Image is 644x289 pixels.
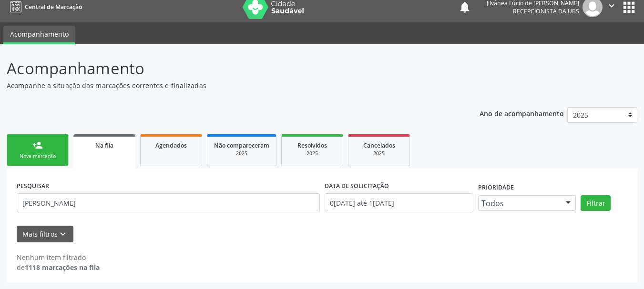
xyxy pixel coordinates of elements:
[3,26,75,44] a: Acompanhamento
[14,153,61,160] div: Nova marcação
[7,80,448,90] p: Acompanhe a situação das marcações correntes e finalizadas
[155,141,187,149] span: Agendados
[214,141,269,149] span: Não compareceram
[17,179,49,193] label: PESQUISAR
[17,193,320,212] input: Nome, CNS
[363,141,395,149] span: Cancelados
[58,229,68,239] i: keyboard_arrow_down
[95,141,113,149] span: Na fila
[458,0,471,14] button: notifications
[32,140,43,150] div: person_add
[17,252,100,262] div: Nenhum item filtrado
[513,7,579,15] span: Recepcionista da UBS
[480,107,564,119] p: Ano de acompanhamento
[325,193,474,212] input: Selecione um intervalo
[17,262,100,272] div: de
[25,3,82,11] span: Central de Marcação
[581,195,611,211] button: Filtrar
[25,263,100,272] strong: 1118 marcações na fila
[478,180,514,195] label: Prioridade
[325,179,389,193] label: DATA DE SOLICITAÇÃO
[297,141,327,149] span: Resolvidos
[606,0,617,11] i: 
[214,150,269,157] div: 2025
[7,57,448,80] p: Acompanhamento
[481,199,556,208] span: Todos
[355,150,403,157] div: 2025
[288,150,336,157] div: 2025
[17,226,73,242] button: Mais filtroskeyboard_arrow_down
